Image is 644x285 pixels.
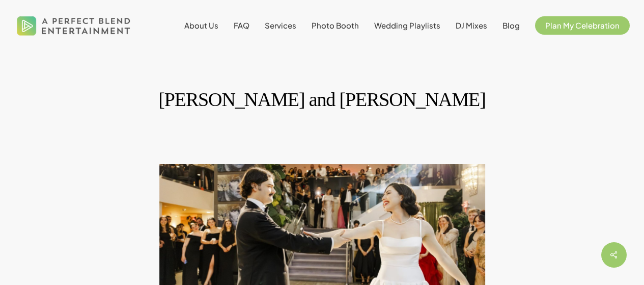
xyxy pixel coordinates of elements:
[456,20,487,30] span: DJ Mixes
[312,20,359,30] span: Photo Booth
[234,20,249,30] span: FAQ
[184,20,218,30] span: About Us
[374,21,440,30] a: Wedding Playlists
[545,20,620,30] span: Plan My Celebration
[502,20,520,30] span: Blog
[456,21,487,30] a: DJ Mixes
[374,20,440,30] span: Wedding Playlists
[14,7,133,44] img: A Perfect Blend Entertainment
[265,21,296,30] a: Services
[312,21,359,30] a: Photo Booth
[234,21,249,30] a: FAQ
[31,82,613,118] h1: [PERSON_NAME] and [PERSON_NAME]
[265,20,296,30] span: Services
[502,21,520,30] a: Blog
[184,21,218,30] a: About Us
[535,21,630,30] a: Plan My Celebration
